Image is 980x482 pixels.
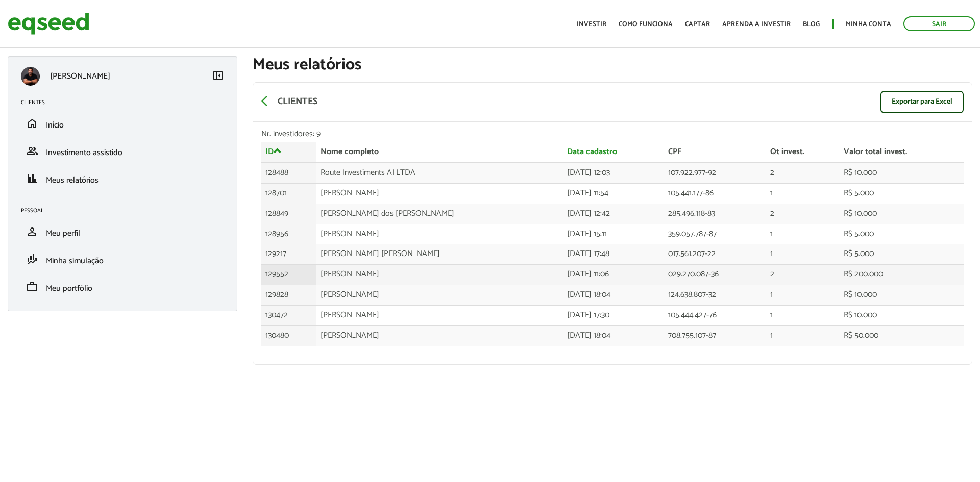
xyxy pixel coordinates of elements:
[722,21,791,28] a: Aprenda a investir
[21,145,224,157] a: groupInvestimento assistido
[766,142,840,163] th: Qt invest.
[766,183,840,204] td: 1
[316,265,563,285] td: [PERSON_NAME]
[8,10,89,37] img: EqSeed
[766,285,840,306] td: 1
[840,183,964,204] td: R$ 5.000
[46,282,92,295] span: Meu portfólio
[261,130,964,138] div: Nr. investidores: 9
[840,163,964,183] td: R$ 10.000
[316,325,563,345] td: [PERSON_NAME]
[840,204,964,224] td: R$ 10.000
[261,163,316,183] td: 128488
[261,244,316,265] td: 129217
[563,204,664,224] td: [DATE] 12:42
[261,285,316,306] td: 129828
[21,225,224,238] a: personMeu perfil
[316,305,563,325] td: [PERSON_NAME]
[563,244,664,265] td: [DATE] 17:48
[664,183,766,204] td: 105.441.177-86
[664,285,766,306] td: 124.638.807-32
[26,253,38,265] span: finance_mode
[46,146,122,160] span: Investimento assistido
[316,244,563,265] td: [PERSON_NAME] [PERSON_NAME]
[316,163,563,183] td: Route Investiments AI LTDA
[840,224,964,244] td: R$ 5.000
[21,208,232,214] h2: Pessoal
[316,285,563,306] td: [PERSON_NAME]
[567,148,617,156] a: Data cadastro
[840,325,964,345] td: R$ 50.000
[840,285,964,306] td: R$ 10.000
[13,165,232,192] li: Meus relatórios
[261,95,274,109] a: arrow_back_ios
[880,91,964,113] a: Exportar para Excel
[664,265,766,285] td: 029.270.087-36
[265,146,282,156] a: ID
[766,305,840,325] td: 1
[664,305,766,325] td: 105.444.427-76
[316,224,563,244] td: [PERSON_NAME]
[212,69,224,84] a: Colapsar menu
[21,99,232,106] h2: Clientes
[840,244,964,265] td: R$ 5.000
[563,224,664,244] td: [DATE] 15:11
[21,281,224,293] a: workMeu portfólio
[664,204,766,224] td: 285.496.118-83
[21,117,224,130] a: homeInício
[26,145,38,157] span: group
[563,285,664,306] td: [DATE] 18:04
[664,244,766,265] td: 017.561.207-22
[766,265,840,285] td: 2
[766,204,840,224] td: 2
[50,71,110,81] p: [PERSON_NAME]
[685,21,710,28] a: Captar
[261,265,316,285] td: 129552
[766,224,840,244] td: 1
[261,325,316,345] td: 130480
[26,225,38,238] span: person
[26,172,38,185] span: finance
[664,325,766,345] td: 708.755.107-87
[840,305,964,325] td: R$ 10.000
[212,69,224,82] span: left_panel_close
[563,325,664,345] td: [DATE] 18:04
[46,226,80,240] span: Meu perfil
[664,224,766,244] td: 359.057.787-87
[26,281,38,293] span: work
[563,305,664,325] td: [DATE] 17:30
[846,21,891,28] a: Minha conta
[13,273,232,300] li: Meu portfólio
[316,183,563,204] td: [PERSON_NAME]
[261,183,316,204] td: 128701
[563,163,664,183] td: [DATE] 12:03
[46,254,104,268] span: Minha simulação
[21,253,224,265] a: finance_modeMinha simulação
[840,265,964,285] td: R$ 200.000
[664,163,766,183] td: 107.922.977-92
[840,142,964,163] th: Valor total invest.
[13,245,232,273] li: Minha simulação
[261,305,316,325] td: 130472
[253,56,972,74] h1: Meus relatórios
[577,21,606,28] a: Investir
[261,95,274,107] span: arrow_back_ios
[803,21,820,28] a: Blog
[26,117,38,130] span: home
[278,96,317,108] p: Clientes
[261,224,316,244] td: 128956
[316,204,563,224] td: [PERSON_NAME] dos [PERSON_NAME]
[766,244,840,265] td: 1
[21,172,224,185] a: financeMeus relatórios
[316,142,563,163] th: Nome completo
[46,173,99,187] span: Meus relatórios
[46,118,64,132] span: Início
[563,183,664,204] td: [DATE] 11:54
[13,110,232,137] li: Início
[766,325,840,345] td: 1
[13,218,232,245] li: Meu perfil
[563,265,664,285] td: [DATE] 11:06
[766,163,840,183] td: 2
[664,142,766,163] th: CPF
[261,204,316,224] td: 128849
